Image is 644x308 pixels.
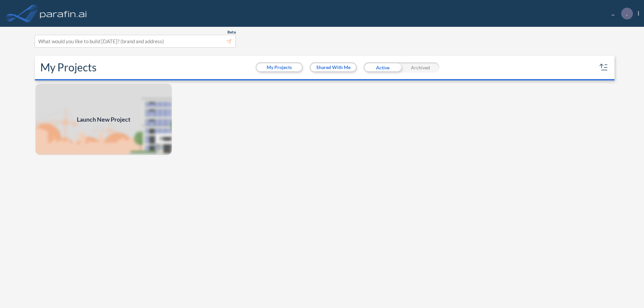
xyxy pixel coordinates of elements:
[311,63,356,71] button: Shared With Me
[257,63,302,71] button: My Projects
[40,61,97,74] h2: My Projects
[401,62,439,72] div: Archived
[35,83,172,156] img: add
[626,10,628,16] p: .
[39,7,88,20] img: logo
[35,83,172,156] a: Launch New Project
[598,62,609,73] button: sort
[77,115,130,124] span: Launch New Project
[601,8,639,19] div: ...
[364,62,401,72] div: Active
[227,29,236,35] span: Beta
